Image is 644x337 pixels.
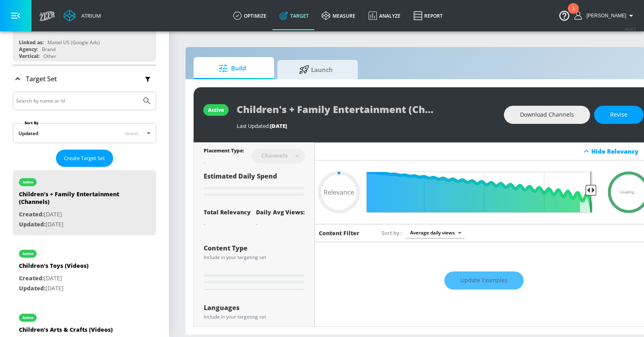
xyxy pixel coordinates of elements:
[19,210,132,220] p: [DATE]
[13,242,156,299] div: activeChildren's Toys (Videos)Created:[DATE]Updated:[DATE]
[504,106,590,124] button: Download Channels
[273,1,315,30] a: Target
[362,1,407,30] a: Analyze
[19,262,89,273] div: Children's Toys (Videos)
[42,46,56,53] div: Brand
[553,4,576,27] button: Open Resource Center, 1 new notification
[47,39,100,46] div: Mattel US (Google Ads)
[406,227,464,238] div: Average daily views
[625,27,636,31] span: v 4.22.2
[19,130,38,137] div: Updated
[574,11,636,21] button: [PERSON_NAME]
[204,208,251,216] div: Total Relevancy
[324,189,354,195] span: Relevance
[202,59,263,78] span: Build
[204,245,305,251] div: Content Type
[204,314,305,319] div: Include in your targeting set
[13,66,156,92] div: Target Set
[78,12,101,19] div: Atrium
[19,284,89,294] p: [DATE]
[319,229,359,237] h6: Content Filter
[204,172,305,199] div: Estimated Daily Spend
[594,106,644,124] button: Revise
[16,96,138,106] input: Search by name or Id
[285,60,347,79] span: Launch
[270,122,287,129] span: [DATE]
[204,304,305,311] div: Languages
[315,1,362,30] a: measure
[257,152,292,159] div: Channels
[204,147,244,156] div: Placement Type:
[19,220,132,230] p: [DATE]
[19,53,39,60] div: Vertical:
[64,154,105,163] span: Create Target Set
[56,150,113,167] button: Create Target Set
[583,13,626,18] span: [PERSON_NAME]
[13,170,156,235] div: activeChildren's + Family Entertainment (Channels)Created:[DATE]Updated:[DATE]
[256,208,305,216] div: Daily Avg Views:
[19,284,45,292] span: Updated:
[204,172,277,181] span: Estimated Daily Spend
[26,74,57,83] p: Target Set
[19,190,132,210] div: Children's + Family Entertainment (Channels)
[23,120,40,125] label: Sort By
[19,220,45,228] span: Updated:
[520,110,574,120] span: Download Channels
[610,110,627,120] span: Revise
[227,1,273,30] a: optimize
[237,122,496,129] div: Last Updated:
[43,53,56,60] div: Other
[371,172,597,213] input: Final Threshold
[23,180,33,184] div: active
[407,1,449,30] a: Report
[19,210,44,218] span: Created:
[19,46,38,53] div: Agency:
[620,190,638,194] span: Loading...
[23,252,33,256] div: active
[382,229,402,236] span: Sort by
[572,8,575,19] div: 1
[13,16,156,62] div: Linked as:Mattel US (Google Ads)Agency:BrandVertical:Other
[19,273,89,284] p: [DATE]
[64,10,101,22] a: Atrium
[23,316,33,320] div: active
[19,39,43,46] div: Linked as:
[208,107,224,113] div: active
[204,255,305,260] div: Include in your targeting set
[125,130,138,137] span: latest
[19,274,44,282] span: Created:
